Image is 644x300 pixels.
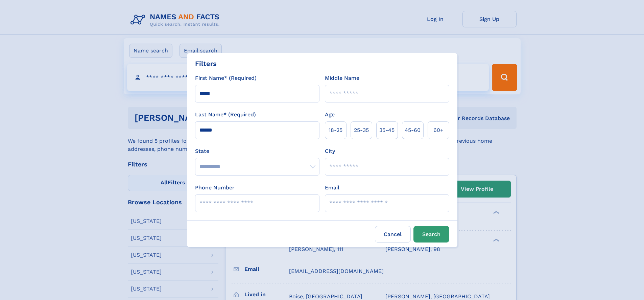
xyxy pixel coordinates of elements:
[325,184,339,192] label: Email
[433,126,444,134] span: 60+
[354,126,369,134] span: 25‑35
[325,74,359,82] label: Middle Name
[375,226,411,243] label: Cancel
[195,184,235,192] label: Phone Number
[195,59,217,69] div: Filters
[195,147,319,155] label: State
[379,126,395,134] span: 35‑45
[325,147,335,155] label: City
[325,111,335,119] label: Age
[195,74,257,82] label: First Name* (Required)
[195,111,256,119] label: Last Name* (Required)
[405,126,421,134] span: 45‑60
[413,226,449,243] button: Search
[329,126,342,134] span: 18‑25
